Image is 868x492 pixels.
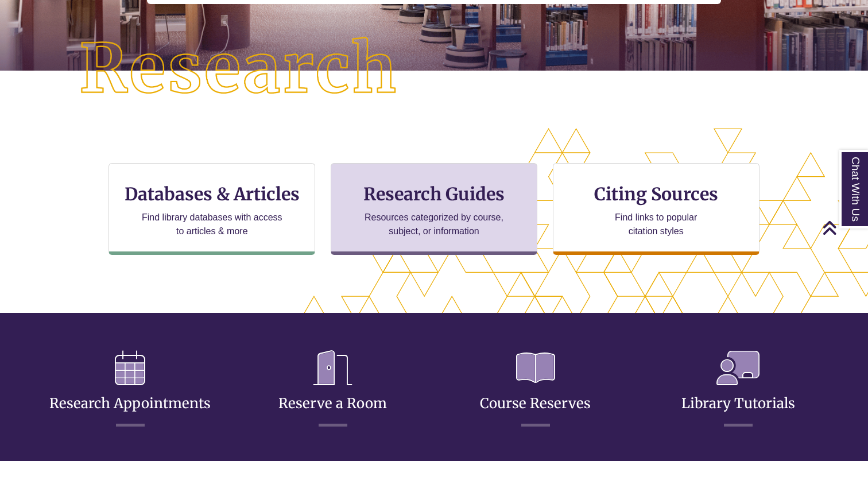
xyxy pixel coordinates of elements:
[553,163,759,255] a: Citing Sources Find links to popular citation styles
[108,163,315,255] a: Databases & Articles Find library databases with access to articles & more
[137,211,287,238] p: Find library databases with access to articles & more
[44,2,434,137] img: Research
[681,367,795,412] a: Library Tutorials
[331,163,537,255] a: Research Guides Resources categorized by course, subject, or information
[600,211,712,238] p: Find links to popular citation styles
[822,220,865,235] a: Back to Top
[118,183,305,205] h3: Databases & Articles
[480,367,591,412] a: Course Reserves
[340,183,528,205] h3: Research Guides
[586,183,726,205] h3: Citing Sources
[359,211,509,238] p: Resources categorized by course, subject, or information
[49,367,211,412] a: Research Appointments
[278,367,387,412] a: Reserve a Room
